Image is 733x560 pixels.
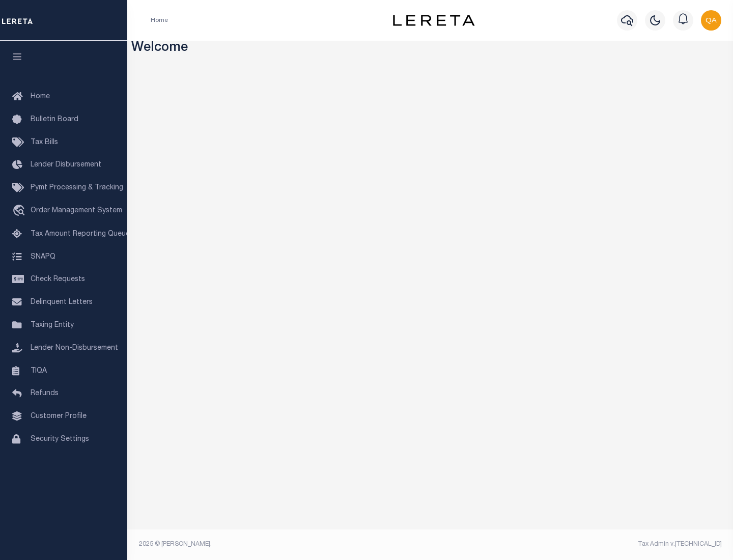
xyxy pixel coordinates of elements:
span: Lender Non-Disbursement [31,345,118,352]
span: TIQA [31,367,47,374]
span: SNAPQ [31,253,55,260]
span: Lender Disbursement [31,161,101,169]
span: Taxing Entity [31,322,74,329]
span: Bulletin Board [31,116,78,123]
li: Home [151,16,168,25]
span: Tax Bills [31,139,58,146]
span: Home [31,93,50,100]
i: travel_explore [12,205,29,218]
span: Security Settings [31,436,89,443]
span: Tax Amount Reporting Queue [31,231,130,238]
img: logo-dark.svg [393,15,474,26]
img: svg+xml;base64,PHN2ZyB4bWxucz0iaHR0cDovL3d3dy53My5vcmcvMjAwMC9zdmciIHBvaW50ZXItZXZlbnRzPSJub25lIi... [701,10,721,31]
span: Delinquent Letters [31,299,93,306]
span: Check Requests [31,276,85,283]
span: Order Management System [31,207,122,214]
span: Pymt Processing & Tracking [31,184,123,191]
span: Refunds [31,390,59,397]
div: Tax Admin v.[TECHNICAL_ID] [438,540,722,549]
h3: Welcome [131,41,729,57]
span: Customer Profile [31,413,87,420]
div: 2025 © [PERSON_NAME]. [131,540,431,549]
